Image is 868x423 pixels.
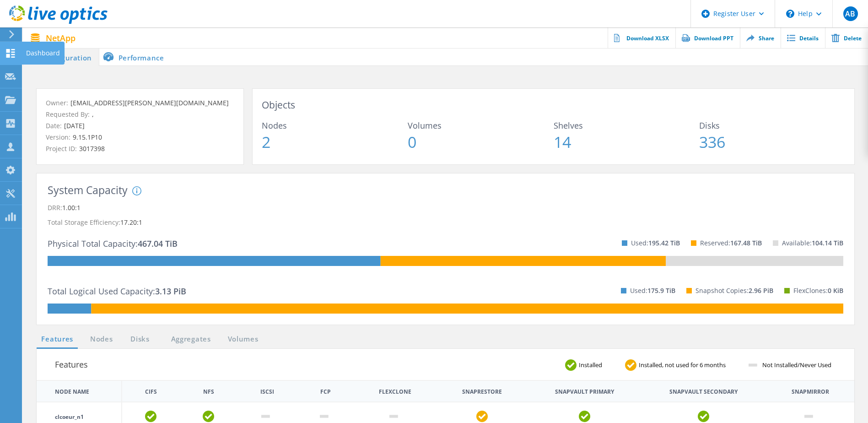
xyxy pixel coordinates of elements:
[55,358,88,371] h3: Features
[699,121,845,130] span: Disks
[462,389,502,395] th: Snaprestore
[203,389,214,395] th: NFS
[77,144,105,153] span: 3017398
[262,98,845,112] h3: Objects
[631,236,680,250] p: Used:
[46,98,234,108] p: Owner:
[408,134,554,150] span: 0
[87,334,116,345] a: Nodes
[379,389,411,395] th: FlexClone
[647,286,675,295] span: 175.9 TiB
[845,10,855,17] span: AB
[48,184,128,196] h3: System Capacity
[699,134,845,150] span: 336
[760,362,841,368] span: Not Installed/Never Used
[695,283,773,298] p: Snapshot Copies:
[675,27,740,48] a: Download PPT
[636,362,735,368] span: Installed, not used for 6 months
[793,283,843,298] p: FlexClones:
[46,34,75,42] span: NetApp
[37,380,122,402] th: Node Name
[577,362,611,368] span: Installed
[792,389,829,395] th: Snapmirror
[48,201,843,215] p: DRR:
[48,284,186,298] p: Total Logical Used Capacity:
[48,236,178,251] p: Physical Total Capacity:
[90,110,94,119] span: ,
[46,121,234,131] p: Date:
[26,50,60,56] div: Dashboard
[155,286,186,297] span: 3.13 PiB
[48,215,843,230] p: Total Storage Efficiency:
[68,98,229,107] span: [EMAIL_ADDRESS][PERSON_NAME][DOMAIN_NAME]
[46,144,234,154] p: Project ID:
[46,132,234,142] p: Version:
[262,134,408,150] span: 2
[781,27,825,48] a: Details
[608,27,675,48] a: Download XLSX
[120,218,142,227] span: 17.20:1
[786,10,794,18] svg: \n
[555,389,614,395] th: Snapvault Primary
[630,283,675,298] p: Used:
[320,389,331,395] th: FCP
[9,19,108,26] a: Live Optics Dashboard
[730,239,762,247] span: 167.48 TiB
[740,27,781,48] a: Share
[749,286,773,295] span: 2.96 PiB
[554,121,700,130] span: Shelves
[223,334,263,345] a: Volumes
[70,133,102,141] span: 9.15.1P10
[128,334,152,345] a: Disks
[825,27,868,48] a: Delete
[260,389,274,395] th: iSCSI
[828,286,843,295] span: 0 KiB
[554,134,700,150] span: 14
[812,239,843,247] span: 104.14 TiB
[648,239,680,247] span: 195.42 TiB
[145,389,157,395] th: CIFS
[62,203,81,212] span: 1.00:1
[37,334,78,345] a: Features
[46,109,234,119] p: Requested By:
[782,236,843,250] p: Available:
[669,389,738,395] th: Snapvault Secondary
[262,121,408,130] span: Nodes
[408,121,554,130] span: Volumes
[62,121,85,130] span: [DATE]
[165,334,217,345] a: Aggregates
[700,236,762,250] p: Reserved:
